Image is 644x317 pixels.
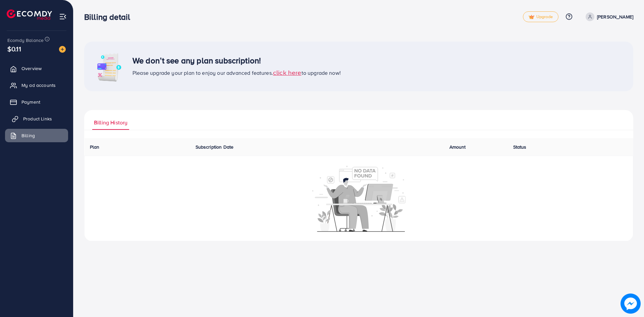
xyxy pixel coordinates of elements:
[23,115,52,122] span: Product Links
[523,11,558,22] a: tickUpgrade
[90,144,100,150] span: Plan
[21,82,56,89] span: My ad accounts
[529,15,534,19] img: tick
[92,50,126,83] img: image
[5,78,68,92] a: My ad accounts
[59,13,67,20] img: menu
[583,12,633,21] a: [PERSON_NAME]
[449,144,466,150] span: Amount
[7,37,44,44] span: Ecomdy Balance
[132,56,341,65] h3: We don’t see any plan subscription!
[21,65,42,72] span: Overview
[5,129,68,142] a: Billing
[196,144,234,150] span: Subscription Date
[5,112,68,125] a: Product Links
[273,68,302,77] span: click here
[21,132,35,139] span: Billing
[132,69,341,76] span: Please upgrade your plan to enjoy our advanced features. to upgrade now!
[5,62,68,75] a: Overview
[312,165,406,232] img: No account
[21,99,40,105] span: Payment
[621,294,640,313] img: image
[5,95,68,109] a: Payment
[597,13,633,21] p: [PERSON_NAME]
[7,44,21,54] span: $0.11
[94,119,127,126] span: Billing History
[7,9,52,20] img: logo
[529,14,553,19] span: Upgrade
[84,12,136,22] h3: Billing detail
[59,46,66,53] img: image
[513,144,527,150] span: Status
